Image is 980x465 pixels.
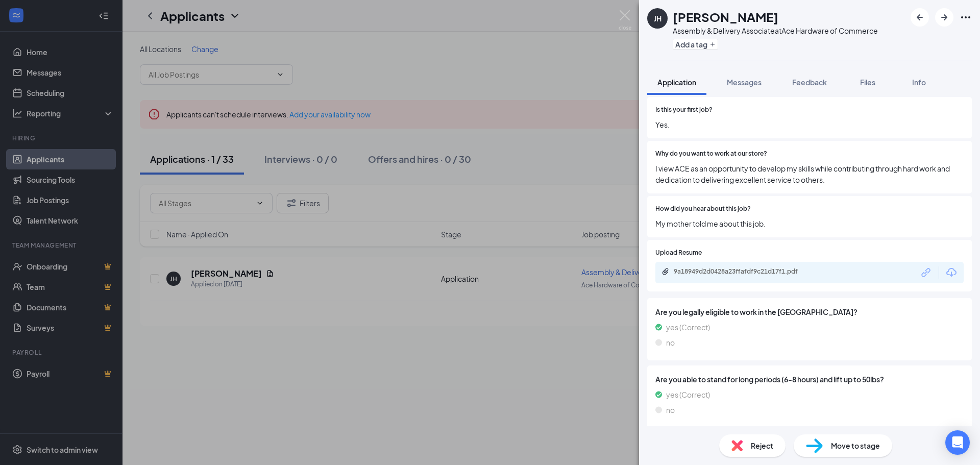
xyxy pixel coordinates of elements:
[655,218,964,229] span: My mother told me about this job.
[657,78,696,87] span: Application
[655,119,964,130] span: Yes.
[655,248,702,258] span: Upload Resume
[960,11,972,23] svg: Ellipses
[911,8,929,27] button: ArrowLeftNew
[654,13,661,23] div: JH
[666,337,675,348] span: no
[860,78,875,87] span: Files
[673,8,778,26] h1: [PERSON_NAME]
[666,404,675,415] span: no
[709,41,716,47] svg: Plus
[792,78,827,87] span: Feedback
[914,11,926,23] svg: ArrowLeftNew
[666,389,710,400] span: yes (Correct)
[935,8,953,27] button: ArrowRight
[655,105,713,115] span: Is this your first job?
[673,39,718,50] button: PlusAdd a tag
[727,78,762,87] span: Messages
[655,374,964,385] span: Are you able to stand for long periods (6-8 hours) and lift up to 50lbs?
[655,204,751,214] span: How did you hear about this job?
[945,266,958,279] svg: Download
[945,430,970,455] div: Open Intercom Messenger
[655,306,964,317] span: Are you legally eligible to work in the [GEOGRAPHIC_DATA]?
[666,322,710,333] span: yes (Correct)
[912,78,926,87] span: Info
[673,26,878,36] div: Assembly & Delivery Associate at Ace Hardware of Commerce
[661,267,827,277] a: Paperclip9a18949d2d0428a23ffafdf9c21d17f1.pdf
[920,266,933,279] svg: Link
[674,267,817,276] div: 9a18949d2d0428a23ffafdf9c21d17f1.pdf
[661,267,670,276] svg: Paperclip
[831,440,880,451] span: Move to stage
[655,163,964,185] span: I view ACE as an opportunity to develop my skills while contributing through hard work and dedica...
[751,440,773,451] span: Reject
[655,149,767,159] span: Why do you want to work at our store?
[938,11,950,23] svg: ArrowRight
